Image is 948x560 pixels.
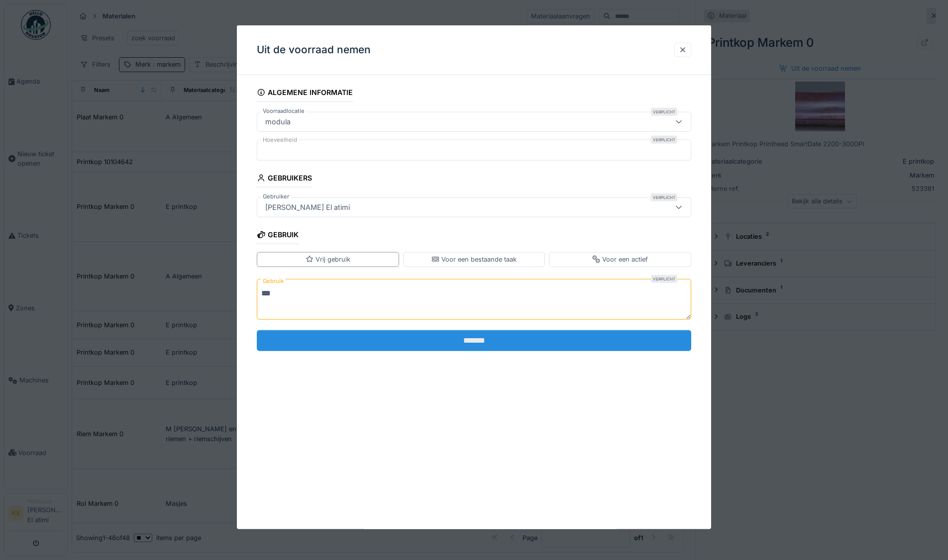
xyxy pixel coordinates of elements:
div: Voor een bestaande taak [431,255,517,264]
div: Verplicht [651,108,677,116]
div: modula [261,116,295,127]
div: Verplicht [651,275,677,282]
div: Verplicht [651,193,677,201]
label: Gebruik [261,275,286,287]
div: Gebruik [257,227,299,244]
h3: Uit de voorraad nemen [257,44,371,56]
div: [PERSON_NAME] El atimi [261,202,354,213]
div: Gebruikers [257,171,312,187]
label: Gebruiker [261,192,291,201]
div: Voor een actief [592,255,648,264]
label: Voorraadlocatie [261,107,307,115]
div: Algemene informatie [257,85,353,102]
div: Verplicht [651,136,677,144]
div: Vrij gebruik [306,255,350,264]
label: Hoeveelheid [261,136,299,144]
